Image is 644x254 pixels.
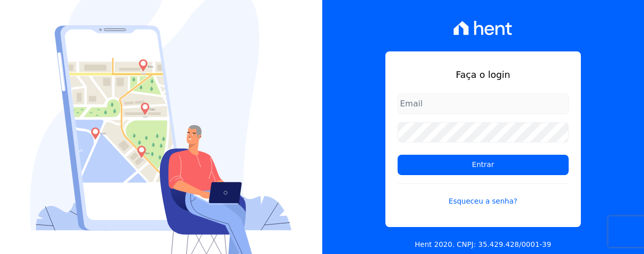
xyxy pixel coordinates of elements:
[398,94,569,114] input: Email
[398,68,569,81] h1: Faça o login
[398,183,569,207] a: Esqueceu a senha?
[398,155,569,175] input: Entrar
[415,239,551,250] p: Hent 2020. CNPJ: 35.429.428/0001-39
